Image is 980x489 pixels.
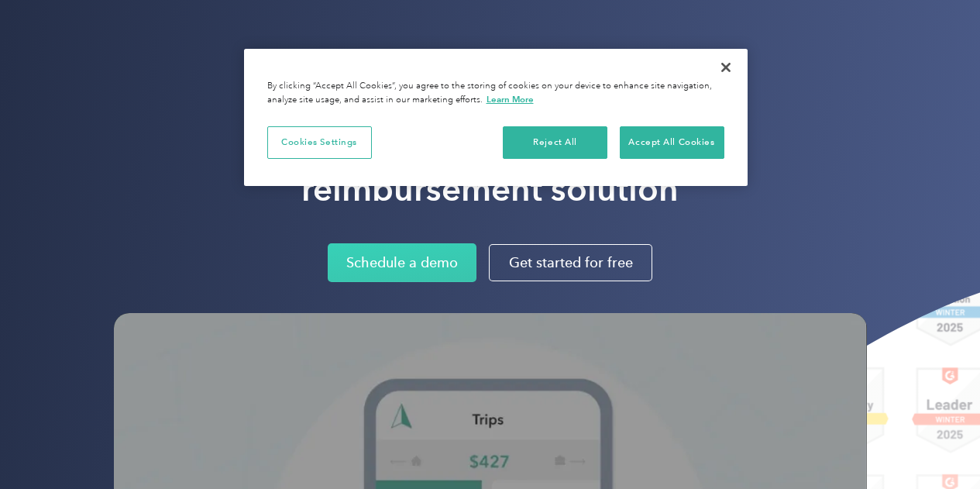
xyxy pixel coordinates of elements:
[267,80,724,107] div: By clicking “Accept All Cookies”, you agree to the storing of cookies on your device to enhance s...
[267,126,372,159] button: Cookies Settings
[244,49,748,186] div: Privacy
[487,94,534,105] a: More information about your privacy, opens in a new tab
[620,126,724,159] button: Accept All Cookies
[709,50,743,84] button: Close
[489,244,652,281] a: Get started for free
[503,126,607,159] button: Reject All
[244,49,748,186] div: Cookie banner
[328,243,476,282] a: Schedule a demo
